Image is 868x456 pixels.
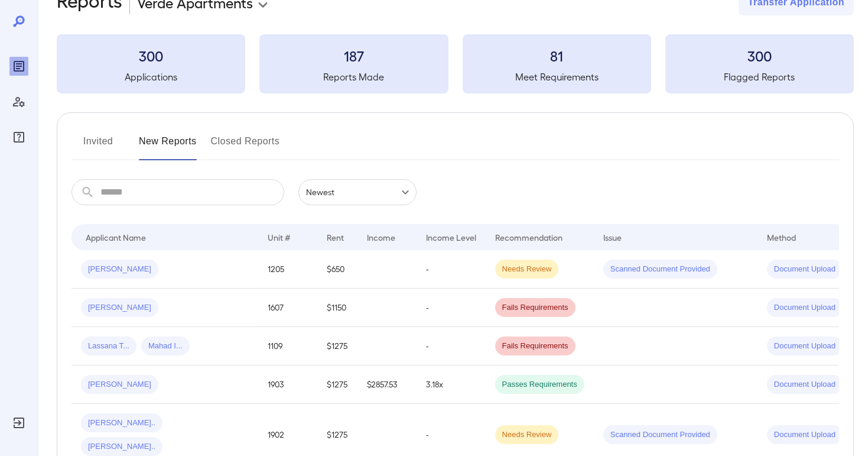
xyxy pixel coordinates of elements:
[665,70,854,84] h5: Flagged Reports
[258,327,317,366] td: 1109
[259,70,448,84] h5: Reports Made
[259,46,448,65] h3: 187
[357,366,417,404] td: $2857.53
[317,366,357,404] td: $1275
[81,341,136,352] span: Lassana T...
[495,230,563,244] div: Recommendation
[417,366,486,404] td: 3.18x
[57,70,245,84] h5: Applications
[603,429,717,441] span: Scanned Document Provided
[495,302,576,313] span: Fails Requirements
[603,230,622,244] div: Issue
[258,250,317,289] td: 1205
[463,46,651,65] h3: 81
[417,327,486,366] td: -
[495,264,559,275] span: Needs Review
[327,230,346,244] div: Rent
[767,341,843,352] span: Document Upload
[367,230,395,244] div: Income
[86,230,146,244] div: Applicant Name
[211,132,280,160] button: Closed Reports
[258,289,317,327] td: 1607
[495,429,559,441] span: Needs Review
[81,302,158,313] span: [PERSON_NAME]
[495,379,584,390] span: Passes Requirements
[81,418,162,429] span: [PERSON_NAME]..
[767,302,843,313] span: Document Upload
[81,441,162,452] span: [PERSON_NAME]..
[268,230,290,244] div: Unit #
[317,327,357,366] td: $1275
[9,57,28,76] div: Reports
[317,289,357,327] td: $1150
[417,289,486,327] td: -
[665,46,854,65] h3: 300
[767,264,843,275] span: Document Upload
[81,264,158,275] span: [PERSON_NAME]
[767,230,796,244] div: Method
[495,341,576,352] span: Fails Requirements
[9,413,28,432] div: Log Out
[57,34,854,93] summary: 300Applications187Reports Made81Meet Requirements300Flagged Reports
[603,264,717,275] span: Scanned Document Provided
[141,341,190,352] span: Mahad I...
[417,250,486,289] td: -
[71,132,125,160] button: Invited
[298,179,417,205] div: Newest
[57,46,245,65] h3: 300
[9,92,28,111] div: Manage Users
[463,70,651,84] h5: Meet Requirements
[9,128,28,147] div: FAQ
[767,379,843,390] span: Document Upload
[426,230,476,244] div: Income Level
[81,379,158,390] span: [PERSON_NAME]
[767,429,843,441] span: Document Upload
[317,250,357,289] td: $650
[258,366,317,404] td: 1903
[139,132,197,160] button: New Reports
